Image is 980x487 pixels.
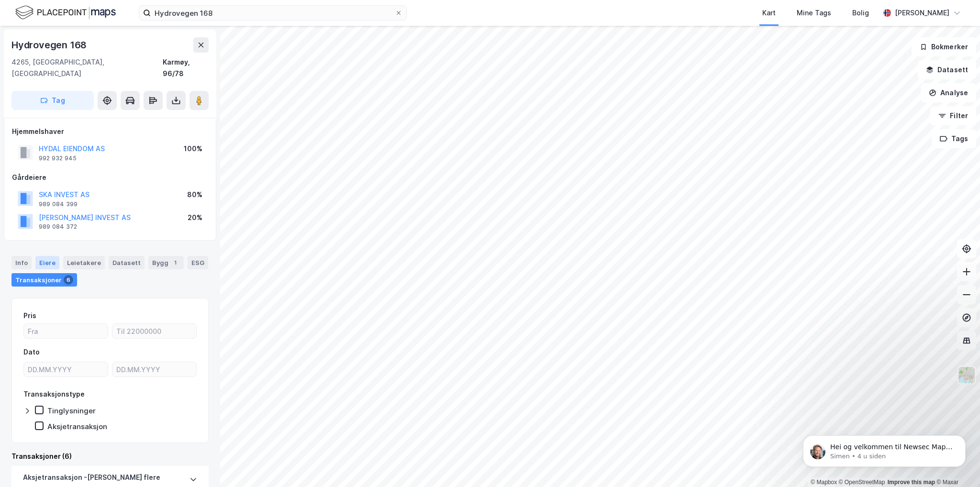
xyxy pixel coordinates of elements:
[163,56,209,79] div: Karmøy, 96/78
[23,310,36,321] div: Pris
[109,256,145,269] div: Datasett
[63,256,105,269] div: Leietakere
[12,126,208,137] div: Hjemmelshaver
[811,479,837,486] a: Mapbox
[23,346,40,358] div: Dato
[112,324,196,338] input: Til 22000000
[64,275,73,285] div: 6
[11,273,77,287] div: Transaksjoner
[148,256,184,269] div: Bygg
[23,472,160,487] div: Aksjetransaksjon - [PERSON_NAME] flere
[930,106,976,125] button: Filter
[888,479,935,486] a: Improve this map
[187,189,202,200] div: 80%
[11,56,163,79] div: 4265, [GEOGRAPHIC_DATA], [GEOGRAPHIC_DATA]
[797,7,831,19] div: Mine Tags
[912,37,976,56] button: Bokmerker
[921,83,976,102] button: Analyse
[839,479,885,486] a: OpenStreetMap
[958,366,976,384] img: Z
[12,172,208,183] div: Gårdeiere
[188,212,202,223] div: 20%
[11,91,94,110] button: Tag
[24,324,108,338] input: Fra
[35,256,59,269] div: Eiere
[11,37,89,53] div: Hydrovegen 168
[852,7,869,19] div: Bolig
[39,155,77,162] div: 992 932 945
[918,60,976,79] button: Datasett
[15,4,116,21] img: logo.f888ab2527a4732fd821a326f86c7f29.svg
[11,451,209,462] div: Transaksjoner (6)
[762,7,776,19] div: Kart
[47,406,96,415] div: Tinglysninger
[39,223,77,231] div: 989 084 372
[24,362,108,376] input: DD.MM.YYYY
[932,129,976,148] button: Tags
[789,415,980,482] iframe: Intercom notifications melding
[112,362,196,376] input: DD.MM.YYYY
[47,422,107,431] div: Aksjetransaksjon
[39,200,78,208] div: 989 084 399
[170,258,180,267] div: 1
[184,143,202,155] div: 100%
[151,6,395,20] input: Søk på adresse, matrikkel, gårdeiere, leietakere eller personer
[188,256,208,269] div: ESG
[895,7,949,19] div: [PERSON_NAME]
[11,256,32,269] div: Info
[23,388,85,400] div: Transaksjonstype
